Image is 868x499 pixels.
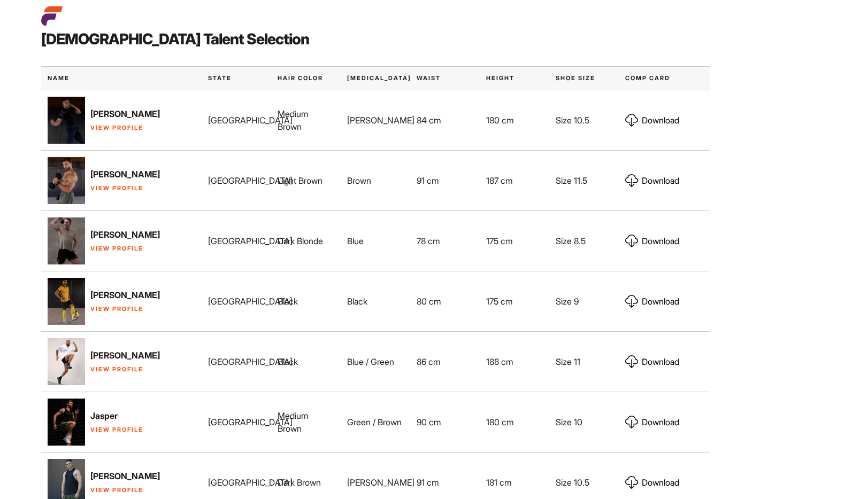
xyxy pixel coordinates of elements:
[90,365,143,373] a: View Profile
[480,467,549,497] div: 181 cm
[202,407,271,437] div: [GEOGRAPHIC_DATA]
[625,416,679,428] a: Download
[480,66,549,90] div: Height
[90,426,143,433] a: View Profile
[202,66,271,90] div: State
[90,350,160,361] strong: [PERSON_NAME]
[341,286,410,316] div: Black
[90,124,143,131] a: View Profile
[90,245,143,252] a: View Profile
[625,476,679,489] a: Download
[202,286,271,316] div: [GEOGRAPHIC_DATA]
[271,166,341,196] div: Light Brown
[41,5,63,27] img: cropped-aefm-brand-fav-22-square.png
[480,407,549,437] div: 180 cm
[341,105,410,135] div: [PERSON_NAME]
[271,347,341,377] div: Black
[90,471,160,481] strong: [PERSON_NAME]
[625,355,638,368] img: download.svg
[625,295,638,308] img: download.svg
[549,347,619,377] div: Size 11
[341,407,410,437] div: Green / Brown
[271,99,341,142] div: Medium Brown
[90,184,143,192] a: View Profile
[202,105,271,135] div: [GEOGRAPHIC_DATA]
[549,286,619,316] div: Size 9
[202,226,271,256] div: [GEOGRAPHIC_DATA]
[625,174,638,187] img: download.svg
[625,114,679,127] a: Download
[410,347,480,377] div: 86 cm
[625,114,638,127] img: download.svg
[549,226,619,256] div: Size 8.5
[625,476,638,489] img: download.svg
[549,407,619,437] div: Size 10
[625,235,638,247] img: download.svg
[90,305,143,313] a: View Profile
[480,286,549,316] div: 175 cm
[341,467,410,497] div: [PERSON_NAME]
[625,355,679,368] a: Download
[90,169,160,180] strong: [PERSON_NAME]
[480,347,549,377] div: 188 cm
[619,66,710,90] div: Comp Card
[271,226,341,256] div: Dark Blonde
[271,66,341,90] div: Hair Color
[341,166,410,196] div: Brown
[341,66,410,90] div: [MEDICAL_DATA]
[410,226,480,256] div: 78 cm
[480,226,549,256] div: 175 cm
[410,66,480,90] div: Waist
[271,286,341,316] div: Black
[90,108,160,119] strong: [PERSON_NAME]
[341,226,410,256] div: Blue
[90,290,160,300] strong: [PERSON_NAME]
[625,295,679,308] a: Download
[410,407,480,437] div: 90 cm
[202,166,271,196] div: [GEOGRAPHIC_DATA]
[625,174,679,187] a: Download
[90,486,143,494] a: View Profile
[625,416,638,428] img: download.svg
[90,410,118,421] strong: Jasper
[48,338,85,386] img: 1a
[480,166,549,196] div: 187 cm
[41,29,827,49] h3: [DEMOGRAPHIC_DATA] Talent Selection
[549,66,619,90] div: Shoe Size
[271,467,341,497] div: Dark Brown
[625,235,679,247] a: Download
[271,401,341,443] div: Medium Brown
[480,105,549,135] div: 180 cm
[410,166,480,196] div: 91 cm
[549,467,619,497] div: Size 10.5
[341,347,410,377] div: Blue / Green
[202,347,271,377] div: [GEOGRAPHIC_DATA]
[549,105,619,135] div: Size 10.5
[202,467,271,497] div: [GEOGRAPHIC_DATA]
[410,105,480,135] div: 84 cm
[41,66,202,90] div: Name
[410,286,480,316] div: 80 cm
[410,467,480,497] div: 91 cm
[90,229,160,240] strong: [PERSON_NAME]
[549,166,619,196] div: Size 11.5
